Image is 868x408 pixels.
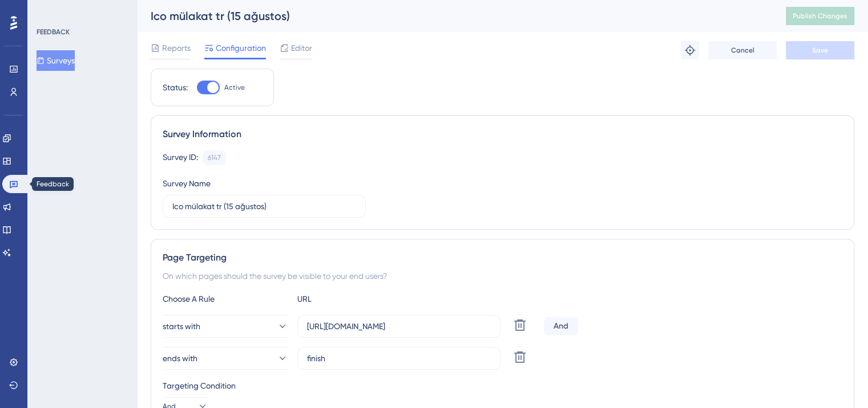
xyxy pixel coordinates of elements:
button: ends with [163,347,288,370]
button: Cancel [708,41,777,59]
span: Editor [291,41,312,55]
span: Save [812,46,828,55]
span: Cancel [731,46,754,55]
div: Survey ID: [163,150,198,165]
div: Page Targeting [163,251,842,265]
span: Reports [162,41,191,55]
div: Survey Name [163,177,211,190]
div: FEEDBACK [37,27,70,37]
div: URL [297,292,423,306]
span: Configuration [216,41,266,55]
button: Surveys [37,50,75,71]
div: And [544,317,578,335]
input: yourwebsite.com/path [307,352,491,365]
span: starts with [163,319,200,333]
button: Save [786,41,854,59]
div: 6147 [208,153,221,162]
div: Choose A Rule [163,292,288,306]
div: Status: [163,81,188,94]
span: Publish Changes [793,11,847,21]
div: Survey Information [163,127,842,141]
button: starts with [163,315,288,338]
input: yourwebsite.com/path [307,320,491,333]
div: Ico mülakat tr (15 ağustos) [151,8,757,24]
span: ends with [163,351,197,365]
div: Targeting Condition [163,379,842,393]
span: Active [224,83,245,92]
div: On which pages should the survey be visible to your end users? [163,269,842,283]
button: Publish Changes [786,7,854,25]
input: Type your Survey name [172,200,356,213]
